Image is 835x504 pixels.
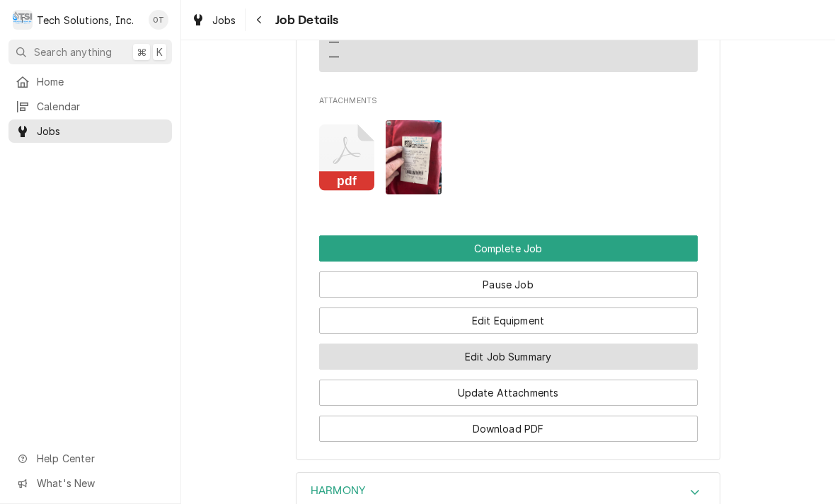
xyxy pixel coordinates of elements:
div: — [329,35,339,49]
button: Edit Equipment [319,307,698,334]
a: Go to What's New [8,471,172,495]
div: — [329,49,339,64]
button: Pause Job [319,271,698,298]
button: Download PDF [319,416,698,442]
div: Tech Solutions, Inc. [37,13,134,28]
h3: HARMONY [311,484,365,498]
span: Help Center [37,451,163,466]
button: pdf [319,120,375,194]
div: Button Group Row [319,370,698,406]
span: ⌘ [137,45,146,59]
div: Button Group [319,235,698,442]
span: Attachments [319,95,698,107]
a: Jobs [8,119,172,143]
div: Button Group Row [319,406,698,442]
div: Tech Solutions, Inc.'s Avatar [13,10,33,30]
button: Navigate back [248,8,271,31]
span: Jobs [212,13,236,28]
a: Jobs [185,8,242,32]
div: OT [149,10,168,30]
a: Home [8,70,172,93]
span: K [156,45,163,59]
img: CWWgqFuxRIGqEFgnPB1A [386,120,442,194]
span: Calendar [37,99,165,114]
div: Otis Tooley's Avatar [149,10,168,30]
span: Attachments [319,110,698,206]
button: Search anything⌘K [8,40,172,64]
span: Jobs [37,124,165,139]
button: Complete Job [319,235,698,262]
a: Calendar [8,95,172,118]
span: Job Details [271,11,339,30]
div: T [13,10,33,30]
div: Attachments [319,95,698,206]
div: Button Group Row [319,262,698,298]
div: Button Group Row [319,235,698,262]
button: Edit Job Summary [319,344,698,370]
div: Reminders [329,21,376,64]
div: Button Group Row [319,334,698,370]
button: Update Attachments [319,380,698,406]
a: Go to Help Center [8,447,172,470]
span: What's New [37,476,163,491]
span: Search anything [34,45,112,59]
span: Home [37,74,165,89]
div: Button Group Row [319,298,698,334]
